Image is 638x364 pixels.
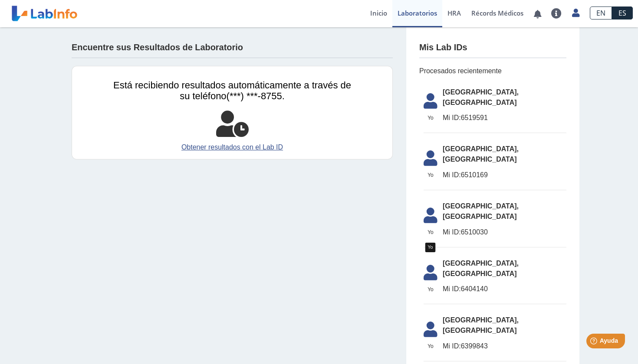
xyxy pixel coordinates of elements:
span: Está recibiendo resultados automáticamente a través de su teléfono [113,80,351,101]
h4: Encuentre sus Resultados de Laboratorio [72,42,243,53]
a: Obtener resultados con el Lab ID [113,142,351,153]
span: Yo [418,171,443,179]
span: Yo [418,342,443,350]
a: ES [612,6,633,19]
h4: Mis Lab IDs [419,42,467,53]
span: 6510169 [443,170,566,180]
span: Yo [418,228,443,236]
span: [GEOGRAPHIC_DATA], [GEOGRAPHIC_DATA] [443,87,566,108]
span: 6399843 [443,341,566,351]
iframe: Help widget launcher [561,330,628,354]
span: Yo [418,286,443,293]
span: Yo [418,114,443,122]
div: Yo [425,243,436,252]
span: Mi ID: [443,171,461,179]
span: Mi ID: [443,114,461,121]
span: 6404140 [443,284,566,294]
span: Mi ID: [443,342,461,350]
span: HRA [447,9,461,17]
span: [GEOGRAPHIC_DATA], [GEOGRAPHIC_DATA] [443,144,566,165]
span: 6519591 [443,113,566,123]
span: 6510030 [443,227,566,237]
span: Mi ID: [443,228,461,236]
span: [GEOGRAPHIC_DATA], [GEOGRAPHIC_DATA] [443,201,566,222]
span: Procesados recientemente [419,66,566,76]
a: EN [590,6,612,19]
span: Mi ID: [443,285,461,292]
span: [GEOGRAPHIC_DATA], [GEOGRAPHIC_DATA] [443,258,566,279]
span: [GEOGRAPHIC_DATA], [GEOGRAPHIC_DATA] [443,315,566,336]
